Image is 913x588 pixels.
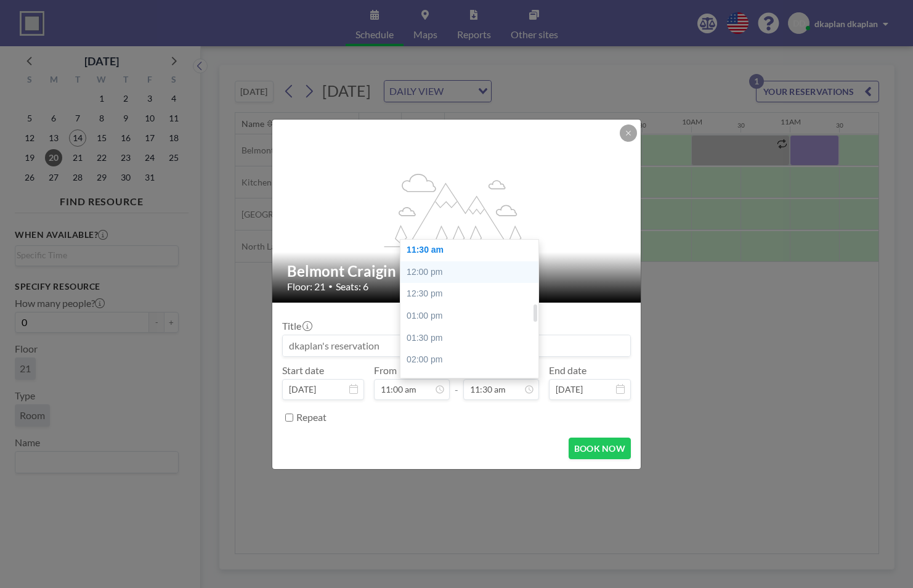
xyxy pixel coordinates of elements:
[283,335,630,356] input: dkaplan's reservation
[400,283,545,305] div: 12:30 pm
[455,369,458,396] span: -
[282,364,324,377] label: Start date
[400,327,545,349] div: 01:30 pm
[282,320,311,332] label: Title
[569,438,631,459] button: BOOK NOW
[400,371,545,393] div: 02:30 pm
[336,280,368,293] span: Seats: 6
[296,411,327,423] label: Repeat
[287,262,627,280] h2: Belmont Craigin
[400,349,545,371] div: 02:00 pm
[287,280,325,293] span: Floor: 21
[374,364,397,377] label: From
[400,239,545,261] div: 11:30 am
[328,282,333,291] span: •
[400,305,545,327] div: 01:00 pm
[549,364,586,377] label: End date
[400,261,545,284] div: 12:00 pm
